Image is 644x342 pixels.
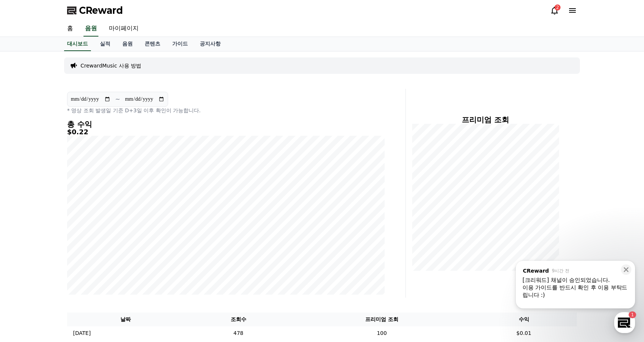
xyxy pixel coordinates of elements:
th: 수익 [471,313,577,326]
h5: $0.22 [67,128,385,136]
a: 공지사항 [194,37,227,51]
a: 마이페이지 [103,21,145,37]
a: 음원 [116,37,139,51]
h4: 프리미엄 조회 [412,116,559,124]
th: 날짜 [67,313,184,326]
td: 100 [293,326,471,340]
a: 음원 [83,21,98,37]
td: 478 [184,326,293,340]
th: 프리미엄 조회 [293,313,471,326]
div: 2 [555,4,561,10]
th: 조회수 [184,313,293,326]
a: 2 [550,6,559,15]
a: 대시보드 [64,37,91,51]
a: CrewardMusic 사용 방법 [80,62,141,69]
a: CReward [67,4,123,16]
a: 실적 [94,37,116,51]
a: 가이드 [166,37,194,51]
a: 홈 [61,21,79,37]
td: $0.01 [471,326,577,340]
p: [DATE] [73,329,91,337]
p: ~ [115,95,120,104]
span: CReward [79,4,123,16]
a: 콘텐츠 [139,37,166,51]
h4: 총 수익 [67,120,385,128]
p: * 영상 조회 발생일 기준 D+3일 이후 확인이 가능합니다. [67,107,385,114]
